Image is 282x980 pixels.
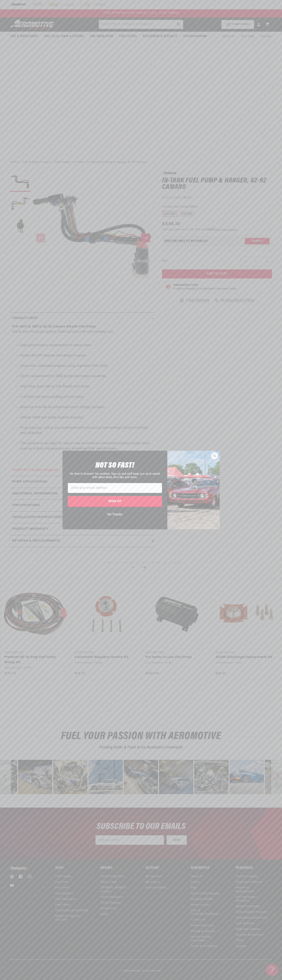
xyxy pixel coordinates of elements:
[167,451,220,529] img: 85cdd541-2605-488b-b08c-a5ee7b438a35.jpeg
[211,452,218,459] button: Close dialog
[68,511,162,518] button: No Thanks
[68,483,162,493] input: Enter your email address
[70,472,160,479] span: No time to browse? No problem. Sign up and we'll keep you up to speed with latest deals, tech tip...
[95,462,134,470] span: NOT SO FAST!
[68,496,162,507] button: SIGN UP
